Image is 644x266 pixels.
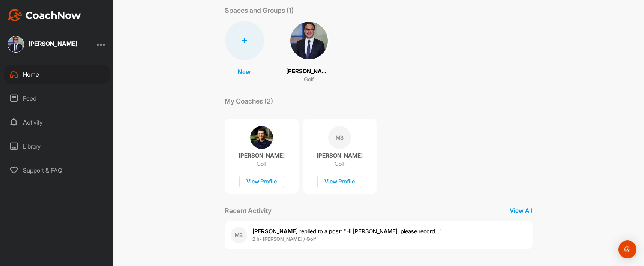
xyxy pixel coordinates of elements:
[4,161,110,180] div: Support & FAQ
[287,21,332,84] a: [PERSON_NAME]Golf
[317,152,363,159] p: [PERSON_NAME]
[335,160,345,168] p: Golf
[231,227,247,243] div: MB
[257,160,267,168] p: Golf
[328,126,351,149] div: MB
[287,67,332,76] p: [PERSON_NAME]
[250,126,273,149] img: coach avatar
[253,236,317,242] b: 2 h • [PERSON_NAME] / Golf
[225,96,273,106] p: My Coaches (2)
[290,21,329,60] img: square_5c13d6eb5ff81748640769dc9ac483bb.jpg
[4,89,110,108] div: Feed
[239,152,285,159] p: [PERSON_NAME]
[8,9,81,21] img: CoachNow
[253,228,442,235] span: replied to a post : "Hi [PERSON_NAME], please record..."
[4,113,110,132] div: Activity
[304,75,314,84] p: Golf
[239,176,284,188] div: View Profile
[4,137,110,156] div: Library
[225,206,272,216] p: Recent Activity
[225,5,294,15] p: Spaces and Groups (1)
[238,67,251,76] p: New
[8,36,24,53] img: square_5c13d6eb5ff81748640769dc9ac483bb.jpg
[317,176,362,188] div: View Profile
[510,206,533,215] p: View All
[29,41,77,47] div: [PERSON_NAME]
[253,228,298,235] b: [PERSON_NAME]
[4,65,110,84] div: Home
[618,240,636,258] div: Open Intercom Messenger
